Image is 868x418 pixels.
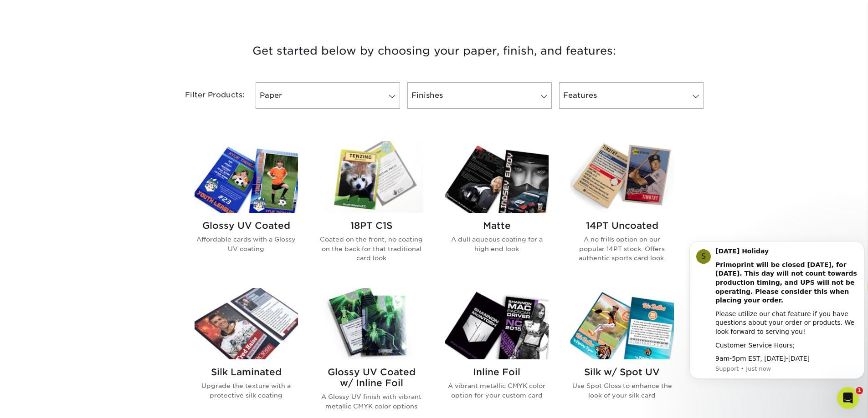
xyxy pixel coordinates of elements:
[445,288,549,359] img: Inline Foil Trading Cards
[195,381,298,400] p: Upgrade the texture with a protective silk coating
[195,288,298,359] img: Silk Laminated Trading Cards
[256,82,400,109] a: Paper
[320,141,423,213] img: 18PT C1S Trading Cards
[195,235,298,253] p: Affordable cards with a Glossy UV coating
[320,141,423,277] a: 18PT C1S Trading Cards 18PT C1S Coated on the front, no coating on the back for that traditional ...
[195,141,298,277] a: Glossy UV Coated Trading Cards Glossy UV Coated Affordable cards with a Glossy UV coating
[445,367,549,378] h2: Inline Foil
[195,141,298,213] img: Glossy UV Coated Trading Cards
[856,387,863,394] span: 1
[570,235,674,262] p: A no frills option on our popular 14PT stock. Offers authentic sports card look.
[320,220,423,231] h2: 18PT C1S
[168,30,701,71] h3: Get started below by choosing your paper, finish, and features:
[837,387,859,409] iframe: Intercom live chat
[445,141,549,213] img: Matte Trading Cards
[320,235,423,262] p: Coated on the front, no coating on the back for that traditional card look
[570,367,674,378] h2: Silk w/ Spot UV
[445,381,549,400] p: A vibrant metallic CMYK color option for your custom card
[570,141,674,277] a: 14PT Uncoated Trading Cards 14PT Uncoated A no frills option on our popular 14PT stock. Offers au...
[161,82,252,109] div: Filter Products:
[2,390,77,415] iframe: Google Customer Reviews
[570,141,674,213] img: 14PT Uncoated Trading Cards
[320,392,423,411] p: A Glossy UV finish with vibrant metallic CMYK color options
[195,220,298,231] h2: Glossy UV Coated
[570,220,674,231] h2: 14PT Uncoated
[445,141,549,277] a: Matte Trading Cards Matte A dull aqueous coating for a high end look
[559,82,704,109] a: Features
[407,82,552,109] a: Finishes
[320,367,423,388] h2: Glossy UV Coated w/ Inline Foil
[570,381,674,400] p: Use Spot Gloss to enhance the look of your silk card
[686,227,868,393] iframe: Intercom notifications message
[445,235,549,253] p: A dull aqueous coating for a high end look
[570,288,674,359] img: Silk w/ Spot UV Trading Cards
[445,220,549,231] h2: Matte
[320,288,423,359] img: Glossy UV Coated w/ Inline Foil Trading Cards
[195,367,298,378] h2: Silk Laminated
